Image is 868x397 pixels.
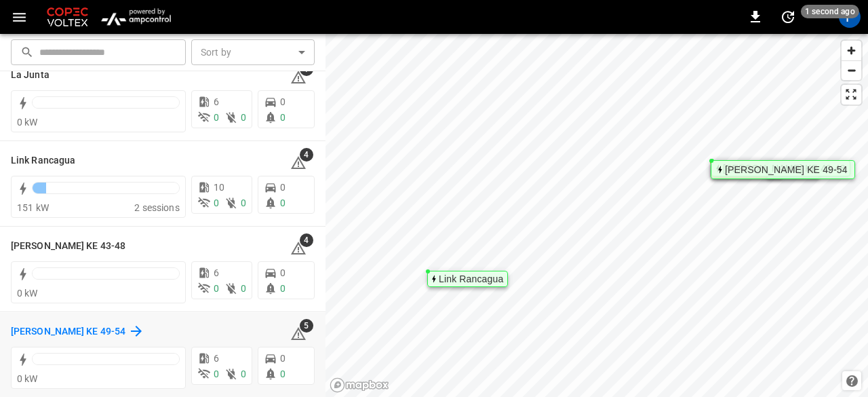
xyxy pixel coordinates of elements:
[427,271,508,287] div: Map marker
[280,368,285,379] span: 0
[11,324,125,339] h6: Loza Colon KE 49-54
[280,267,285,278] span: 0
[17,117,38,128] span: 0 kW
[842,41,861,60] button: Zoom in
[241,197,246,208] span: 0
[241,112,246,123] span: 0
[11,239,125,254] h6: Loza Colon KE 43-48
[214,182,224,193] span: 10
[280,283,285,294] span: 0
[44,4,91,30] img: Customer Logo
[711,160,855,179] div: Map marker
[280,353,285,364] span: 0
[214,368,219,379] span: 0
[17,373,38,384] span: 0 kW
[241,368,246,379] span: 0
[11,68,50,83] h6: La Junta
[725,166,848,174] div: [PERSON_NAME] KE 49-54
[777,6,799,28] button: set refresh interval
[17,288,38,299] span: 0 kW
[439,275,503,283] div: Link Rancagua
[280,96,285,107] span: 0
[300,148,313,162] span: 4
[801,5,859,18] span: 1 second ago
[280,197,285,208] span: 0
[214,96,219,107] span: 6
[134,202,180,213] span: 2 sessions
[330,377,389,393] a: Mapbox homepage
[11,153,75,168] h6: Link Rancagua
[300,319,313,333] span: 5
[842,60,861,80] button: Zoom out
[214,283,219,294] span: 0
[325,34,868,397] canvas: Map
[17,202,49,213] span: 151 kW
[214,267,219,278] span: 6
[214,112,219,123] span: 0
[300,233,313,247] span: 4
[842,61,861,80] span: Zoom out
[214,353,219,364] span: 6
[280,182,285,193] span: 0
[241,283,246,294] span: 0
[280,112,285,123] span: 0
[96,4,176,30] img: ampcontrol.io logo
[214,197,219,208] span: 0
